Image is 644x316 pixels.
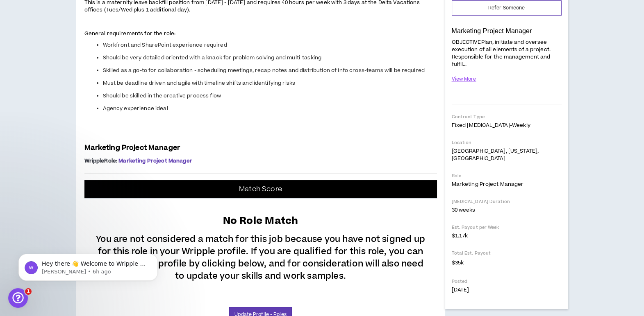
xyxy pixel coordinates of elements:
p: [GEOGRAPHIC_DATA], [US_STATE], [GEOGRAPHIC_DATA] [452,147,562,162]
span: Marketing Project Manager [84,143,180,153]
div: Profile image for Gabriella [112,13,128,29]
p: Total Est. Payout [452,250,562,256]
span: Skilled as a go-to for collaboration - scheduling meetings, recap notes and distribution of info ... [103,67,425,74]
p: Location [452,140,562,146]
iframe: Intercom live chat [8,288,28,308]
p: Hi [PERSON_NAME] ! [16,58,148,86]
span: Wripple Role : [84,157,118,165]
span: General requirements for the role: [84,30,176,37]
iframe: Intercom notifications message [6,237,170,294]
span: Must be deadline driven and agile with timeline shifts and identifying risks [103,79,296,87]
img: Profile image for Morgan [96,13,112,29]
span: Fixed [MEDICAL_DATA] - weekly [452,122,530,129]
p: Posted [452,278,562,284]
p: You are not considered a match for this job because you have not signed up for this role in your ... [93,228,429,282]
div: Send us a message [17,117,137,126]
p: Marketing Project Manager [452,27,562,35]
p: [MEDICAL_DATA] Duration [452,199,562,205]
p: Role [452,173,562,179]
span: Messages [68,261,96,267]
p: Match Score [239,185,282,193]
span: Home [18,261,36,267]
span: Agency experience ideal [103,105,168,112]
button: Messages [55,241,109,273]
span: Help [130,261,143,267]
p: How can we help? [16,86,148,100]
span: Should be skilled in the creative process flow [103,92,221,99]
p: [DATE] [452,286,562,293]
p: $1.17k [452,232,562,239]
p: Contract Type [452,114,562,120]
button: View More [452,72,476,86]
div: Close [141,13,156,28]
p: OBJECTIVEPlan, initiate and oversee execution of all elements of a project. Responsible for the m... [452,38,562,69]
div: We'll be back online [DATE] [17,126,137,134]
img: logo [16,16,31,29]
button: Help [109,241,164,273]
span: Marketing Project Manager [118,157,192,165]
p: Est. Payout per Week [452,224,562,230]
div: Send us a messageWe'll be back online [DATE] [8,110,156,141]
span: $35k [452,258,464,268]
p: 30 weeks [452,206,562,214]
span: Marketing Project Manager [452,181,524,188]
button: Refer Someone [452,0,562,16]
span: 1 [25,288,32,295]
span: Should be very detailed oriented with a knack for problem solving and multi-tasking [103,54,322,61]
span: Workfront and SharePoint experience required [103,41,227,49]
p: No Role Match [223,209,298,228]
